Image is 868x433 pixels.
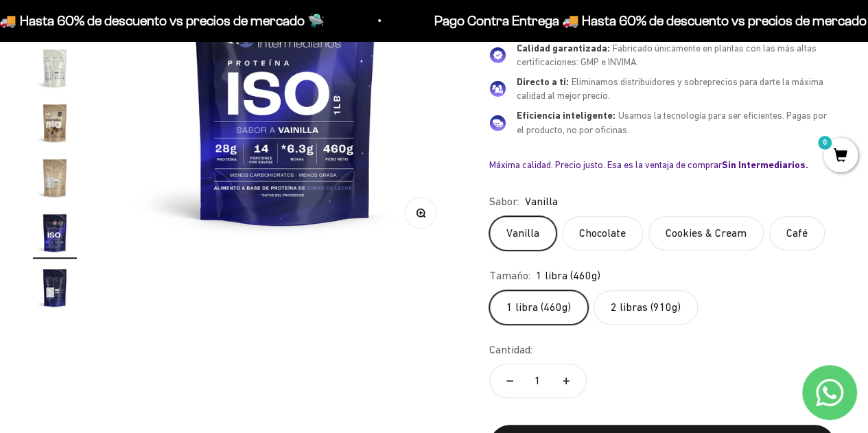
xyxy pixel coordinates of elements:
[16,148,284,172] div: Un video del producto
[33,211,77,259] button: Ir al artículo 16
[489,47,506,63] img: Calidad garantizada
[517,43,610,54] span: Calidad garantizada:
[16,175,284,199] div: Un mejor precio
[33,101,77,145] img: Proteína Aislada (ISO)
[33,211,77,255] img: Proteína Aislada (ISO)
[489,115,506,131] img: Eficiencia inteligente
[817,134,833,151] mark: 0
[16,22,284,54] p: ¿Qué te haría sentir más seguro de comprar este producto?
[517,110,615,121] span: Eficiencia inteligente:
[517,76,569,87] span: Directo a ti:
[33,101,77,149] button: Ir al artículo 14
[517,43,817,68] span: Fabricado únicamente en plantas con las más altas certificaciones: GMP e INVIMA.
[823,149,858,164] a: 0
[16,93,284,117] div: Reseñas de otros clientes
[525,193,558,211] span: Vanilla
[489,193,519,211] legend: Sabor:
[489,159,835,171] div: Máxima calidad. Precio justo. Esa es la ventaja de comprar
[33,46,77,90] img: Proteína Aislada (ISO)
[489,267,530,285] legend: Tamaño:
[517,76,823,102] span: Eliminamos distribuidores y sobreprecios para darte la máxima calidad al mejor precio.
[224,206,284,229] button: Enviar
[33,46,77,94] button: Ir al artículo 13
[489,80,506,97] img: Directo a ti
[722,159,808,170] b: Sin Intermediarios.
[517,110,827,135] span: Usamos la tecnología para ser eficientes. Pagas por el producto, no por oficinas.
[489,341,532,359] label: Cantidad:
[33,156,77,200] img: Proteína Aislada (ISO)
[33,266,77,309] img: Proteína Aislada (ISO)
[33,266,77,314] button: Ir al artículo 17
[490,364,530,397] button: Reducir cantidad
[16,65,284,89] div: Más información sobre los ingredientes
[33,156,77,204] button: Ir al artículo 15
[16,120,284,144] div: Una promoción especial
[546,364,586,397] button: Aumentar cantidad
[225,206,283,229] span: Enviar
[536,267,600,285] span: 1 libra (460g)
